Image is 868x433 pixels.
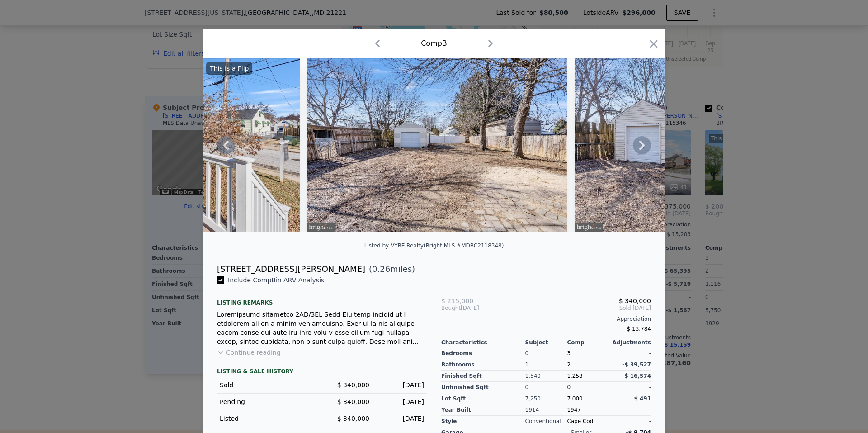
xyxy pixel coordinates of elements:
div: Adjustments [609,339,651,346]
div: Characteristics [441,339,525,346]
div: - [609,404,651,416]
div: Lot Sqft [441,393,525,404]
img: Property Img [575,58,835,232]
span: 1,258 [567,373,582,379]
span: -$ 39,527 [622,362,651,368]
div: Listing remarks [217,292,427,306]
span: 0.26 [372,264,390,274]
div: [DATE] [441,305,511,312]
div: Bedrooms [441,348,525,359]
div: Subject [525,339,567,346]
div: Comp [567,339,609,346]
div: [DATE] [377,414,424,423]
div: Listed [220,414,315,423]
div: Pending [220,397,315,406]
img: Property Img [307,58,567,232]
div: 0 [525,382,567,393]
span: 3 [567,350,571,357]
div: Conventional [525,416,567,427]
div: Appreciation [441,315,651,323]
span: $ 340,000 [337,415,369,422]
div: Unfinished Sqft [441,382,525,393]
div: 1 [525,359,567,371]
span: $ 13,784 [627,326,651,332]
span: 0 [567,384,571,390]
div: 1,540 [525,371,567,382]
div: [DATE] [377,397,424,406]
div: 2 [567,359,609,371]
div: [DATE] [377,381,424,390]
div: Finished Sqft [441,371,525,382]
div: Cape Cod [567,416,609,427]
div: LISTING & SALE HISTORY [217,368,427,377]
div: [STREET_ADDRESS][PERSON_NAME] [217,263,365,276]
span: $ 16,574 [624,373,651,379]
div: - [609,416,651,427]
span: Sold [DATE] [511,305,651,312]
div: Year Built [441,404,525,416]
div: 1947 [567,404,609,416]
div: 1914 [525,404,567,416]
div: This is a Flip [206,62,252,75]
span: $ 491 [634,395,651,402]
span: Bought [441,305,461,312]
span: Include Comp B in ARV Analysis [224,276,328,284]
span: $ 340,000 [337,398,369,405]
span: ( miles) [365,263,415,276]
div: Sold [220,381,315,390]
button: Continue reading [217,348,281,357]
span: $ 215,000 [441,297,473,305]
div: Loremipsumd sitametco 2AD/3EL Sedd Eiu temp incidid ut l etdolorem ali en a minim veniamquisno. E... [217,310,427,346]
div: Comp B [421,38,447,49]
div: Listed by VYBE Realty (Bright MLS #MDBC2118348) [364,243,504,249]
span: 7,000 [567,395,582,402]
div: Bathrooms [441,359,525,371]
div: - [609,382,651,393]
span: $ 340,000 [619,297,651,305]
div: 0 [525,348,567,359]
div: Style [441,416,525,427]
div: 7,250 [525,393,567,404]
span: $ 340,000 [337,381,369,389]
div: - [609,348,651,359]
